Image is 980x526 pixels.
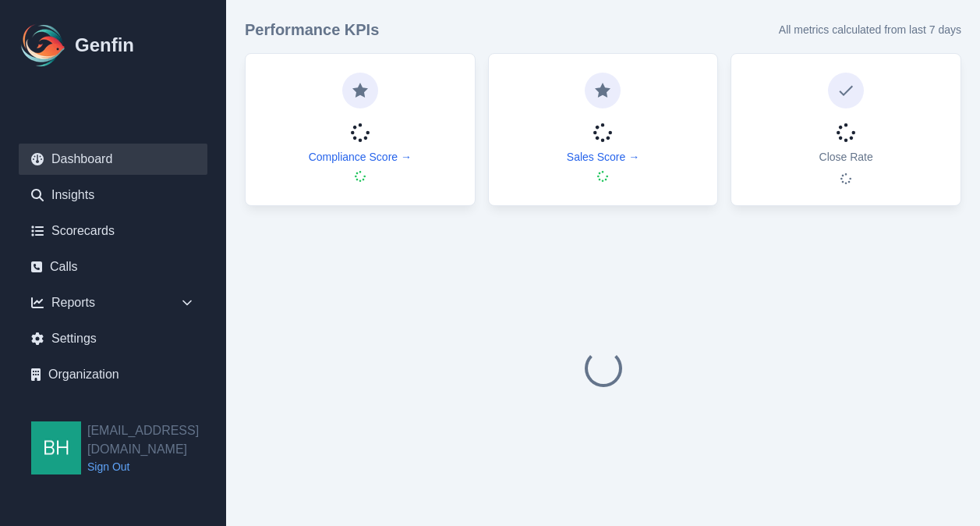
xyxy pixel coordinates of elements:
[779,22,961,37] p: All metrics calculated from last 7 days
[819,149,873,165] p: Close Rate
[19,179,207,211] a: Insights
[19,251,207,283] a: Calls
[19,215,207,247] a: Scorecards
[19,20,69,70] img: Logo
[87,421,226,459] h2: [EMAIL_ADDRESS][DOMAIN_NAME]
[245,19,379,41] h3: Performance KPIs
[309,149,412,165] a: Compliance Score →
[31,421,81,474] img: bhackett@aadirect.com
[567,149,639,165] a: Sales Score →
[75,33,134,58] h1: Genfin
[19,359,207,390] a: Organization
[19,287,207,318] div: Reports
[19,144,207,175] a: Dashboard
[19,323,207,354] a: Settings
[87,459,226,474] a: Sign Out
